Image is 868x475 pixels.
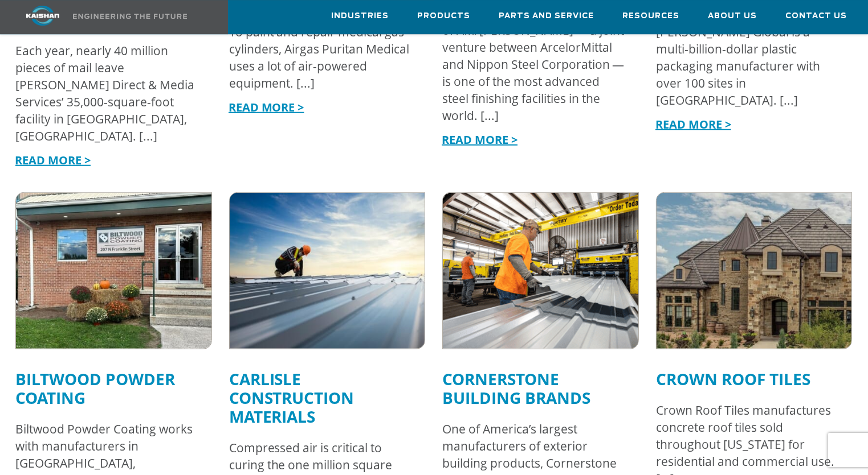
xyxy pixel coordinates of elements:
div: To paint and repair medical gas cylinders, Airgas Puritan Medical uses a lot of air-powered equip... [229,23,414,92]
a: Biltwood Powder Coating [15,368,175,408]
img: roofer [230,193,425,349]
a: Resources [622,1,679,31]
a: READ MORE > [229,100,304,115]
a: Contact Us [785,1,847,31]
span: About Us [708,10,757,23]
div: Each year, nearly 40 million pieces of mail leave [PERSON_NAME] Direct & Media Services’ 35,000-s... [15,42,201,144]
div: [PERSON_NAME] Global is a multi-billion-dollar plastic packaging manufacturer with over 100 sites... [656,23,841,109]
div: The 7,000,000 square-foot facility of AM/[PERSON_NAME] — a joint venture between ArcelorMittal an... [442,5,627,124]
a: Crown Roof Tiles [656,368,810,390]
a: READ MORE > [442,132,517,147]
a: Parts and Service [499,1,594,31]
img: biltwood [16,193,211,349]
img: Untitled-design-84.png [443,193,638,349]
span: Resources [622,10,679,23]
img: Engineering the future [73,14,187,19]
img: crown roof tiles [657,193,852,349]
a: READ MORE > [15,152,91,168]
a: Products [417,1,470,31]
span: Industries [331,10,389,23]
a: READ MORE > [655,117,731,132]
a: Industries [331,1,389,31]
span: Contact Us [785,10,847,23]
a: About Us [708,1,757,31]
span: Parts and Service [499,10,594,23]
a: Carlisle Construction Materials [229,368,354,427]
span: Products [417,10,470,23]
a: Cornerstone Building Brands [442,368,590,408]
